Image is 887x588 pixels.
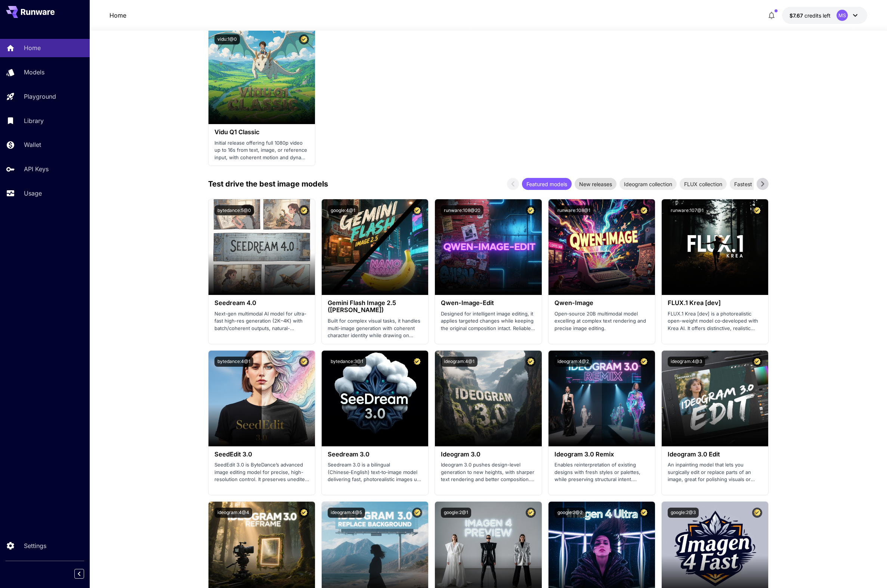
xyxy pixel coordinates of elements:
button: Certified Model – Vetted for best performance and includes a commercial license. [526,508,536,518]
button: bytedance:3@1 [328,357,366,367]
button: ideogram:4@4 [214,508,252,518]
img: alt [662,351,768,446]
span: Ideogram collection [619,180,677,188]
button: ideogram:4@2 [554,357,592,367]
button: google:2@1 [441,508,471,518]
button: bytedance:4@1 [214,357,253,367]
p: API Keys [24,164,49,173]
h3: Ideogram 3.0 [441,451,535,458]
button: Certified Model – Vetted for best performance and includes a commercial license. [639,205,649,215]
button: Certified Model – Vetted for best performance and includes a commercial license. [299,34,309,44]
button: Certified Model – Vetted for best performance and includes a commercial license. [412,508,422,518]
p: Initial release offering full 1080p video up to 16s from text, image, or reference input, with co... [214,139,309,161]
img: alt [208,351,315,446]
p: Seedream 3.0 is a bilingual (Chinese‑English) text‑to‑image model delivering fast, photorealistic... [328,461,422,483]
button: runware:108@1 [554,205,593,215]
p: Usage [24,189,42,198]
button: runware:108@20 [441,205,483,215]
img: alt [208,199,315,295]
button: bytedance:5@0 [214,205,254,215]
p: Next-gen multimodal AI model for ultra-fast high-res generation (2K–4K) with batch/coherent outpu... [214,310,309,332]
img: alt [435,351,541,446]
div: $7.6675 [789,12,831,19]
h3: Qwen-Image [554,299,649,307]
div: Ideogram collection [619,178,677,190]
button: Certified Model – Vetted for best performance and includes a commercial license. [526,357,536,367]
p: Built for complex visual tasks, it handles multi-image generation with coherent character identit... [328,317,422,339]
h3: Ideogram 3.0 Edit [668,451,762,458]
button: Certified Model – Vetted for best performance and includes a commercial license. [412,205,422,215]
div: MS [837,10,848,21]
p: Wallet [24,140,41,149]
button: Certified Model – Vetted for best performance and includes a commercial license. [526,205,536,215]
button: google:2@3 [668,508,699,518]
span: Fastest models [730,180,776,188]
button: Collapse sidebar [74,569,84,579]
img: alt [548,351,655,446]
p: SeedEdit 3.0 is ByteDance’s advanced image editing model for precise, high-resolution control. It... [214,461,309,483]
img: alt [548,199,655,295]
button: ideogram:4@3 [668,357,705,367]
h3: Gemini Flash Image 2.5 ([PERSON_NAME]) [328,299,422,314]
button: vidu:1@0 [214,34,240,44]
div: Featured models [522,178,572,190]
img: alt [662,199,768,295]
button: Certified Model – Vetted for best performance and includes a commercial license. [752,205,762,215]
p: Models [24,68,44,77]
p: Home [24,43,41,52]
button: ideogram:4@1 [441,357,478,367]
h3: Vidu Q1 Classic [214,129,309,136]
img: alt [435,199,541,295]
div: Collapse sidebar [80,567,90,581]
button: Certified Model – Vetted for best performance and includes a commercial license. [639,357,649,367]
p: An inpainting model that lets you surgically edit or replace parts of an image, great for polishi... [668,461,762,483]
button: google:4@1 [328,205,358,215]
button: Certified Model – Vetted for best performance and includes a commercial license. [299,508,309,518]
p: Enables reinterpretation of existing designs with fresh styles or palettes, while preserving stru... [554,461,649,483]
h3: Ideogram 3.0 Remix [554,451,649,458]
img: alt [208,28,315,124]
div: FLUX collection [680,178,727,190]
button: google:2@2 [554,508,585,518]
p: Open‑source 20B multimodal model excelling at complex text rendering and precise image editing. [554,310,649,332]
span: credits left [804,12,831,19]
h3: Seedream 4.0 [214,299,309,307]
button: runware:107@1 [668,205,707,215]
img: alt [322,351,428,446]
button: Certified Model – Vetted for best performance and includes a commercial license. [639,508,649,518]
button: Certified Model – Vetted for best performance and includes a commercial license. [752,508,762,518]
span: $7.67 [789,12,804,19]
p: Test drive the best image models [208,178,328,190]
span: New releases [575,180,616,188]
button: $7.6675MS [782,7,867,24]
span: FLUX collection [680,180,727,188]
h3: SeedEdit 3.0 [214,451,309,458]
p: Ideogram 3.0 pushes design-level generation to new heights, with sharper text rendering and bette... [441,461,535,483]
nav: breadcrumb [109,11,126,20]
p: Designed for intelligent image editing, it applies targeted changes while keeping the original co... [441,310,535,332]
p: Settings [24,541,46,550]
h3: Seedream 3.0 [328,451,422,458]
button: Certified Model – Vetted for best performance and includes a commercial license. [752,357,762,367]
p: Playground [24,92,56,101]
div: New releases [575,178,616,190]
div: Fastest models [730,178,776,190]
span: Featured models [522,180,572,188]
p: FLUX.1 Krea [dev] is a photorealistic open-weight model co‑developed with Krea AI. It offers dist... [668,310,762,332]
button: Certified Model – Vetted for best performance and includes a commercial license. [412,357,422,367]
button: ideogram:4@5 [328,508,365,518]
h3: Qwen-Image-Edit [441,299,535,307]
button: Certified Model – Vetted for best performance and includes a commercial license. [299,205,309,215]
h3: FLUX.1 Krea [dev] [668,299,762,307]
button: Certified Model – Vetted for best performance and includes a commercial license. [299,357,309,367]
a: Home [109,11,126,20]
img: alt [322,199,428,295]
p: Library [24,116,44,125]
